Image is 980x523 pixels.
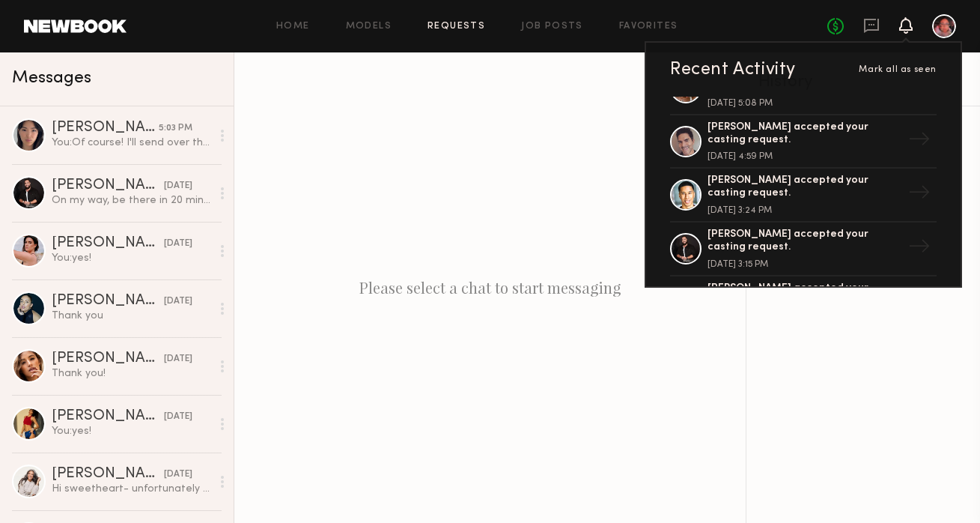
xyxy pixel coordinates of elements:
[619,22,678,31] a: Favorites
[52,193,211,208] div: On my way, be there in 20 minutes
[52,136,211,150] div: You: Of course! I'll send over the booking now.
[346,22,392,31] a: Models
[52,424,211,438] div: You: yes!
[707,282,902,308] div: [PERSON_NAME] accepted your casting request.
[52,294,164,309] div: [PERSON_NAME]
[159,121,192,136] div: 5:03 PM
[707,175,902,200] div: [PERSON_NAME] accepted your casting request.
[164,410,192,424] div: [DATE]
[52,121,159,136] div: [PERSON_NAME]
[52,178,164,193] div: [PERSON_NAME]
[859,65,937,74] span: Mark all as seen
[670,276,937,330] a: [PERSON_NAME] accepted your casting request.→
[164,294,192,309] div: [DATE]
[52,251,211,265] div: You: yes!
[164,179,192,193] div: [DATE]
[164,352,192,366] div: [DATE]
[521,22,583,31] a: Job Posts
[164,237,192,251] div: [DATE]
[707,206,902,215] div: [DATE] 3:24 PM
[52,236,164,251] div: [PERSON_NAME]
[427,22,485,31] a: Requests
[276,22,310,31] a: Home
[902,175,937,214] div: →
[670,61,796,79] div: Recent Activity
[670,115,937,169] a: [PERSON_NAME] accepted your casting request.[DATE] 4:59 PM→
[670,223,937,276] a: [PERSON_NAME] accepted your casting request.[DATE] 3:15 PM→
[52,482,211,496] div: Hi sweetheart- unfortunately I can’t do perpetuity. Thank you for thinking of me though ❤️
[670,169,937,223] a: [PERSON_NAME] accepted your casting request.[DATE] 3:24 PM→
[902,282,937,321] div: →
[234,52,746,523] div: Please select a chat to start messaging
[52,309,211,323] div: Thank you
[707,229,902,254] div: [PERSON_NAME] accepted your casting request.
[707,152,902,161] div: [DATE] 4:59 PM
[52,366,211,381] div: Thank you!
[902,122,937,161] div: →
[707,260,902,269] div: [DATE] 3:15 PM
[164,468,192,482] div: [DATE]
[52,467,164,482] div: [PERSON_NAME]
[707,121,902,147] div: [PERSON_NAME] accepted your casting request.
[707,99,902,108] div: [DATE] 5:08 PM
[902,229,937,268] div: →
[52,409,164,424] div: [PERSON_NAME]
[52,351,164,366] div: [PERSON_NAME]
[12,70,91,87] span: Messages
